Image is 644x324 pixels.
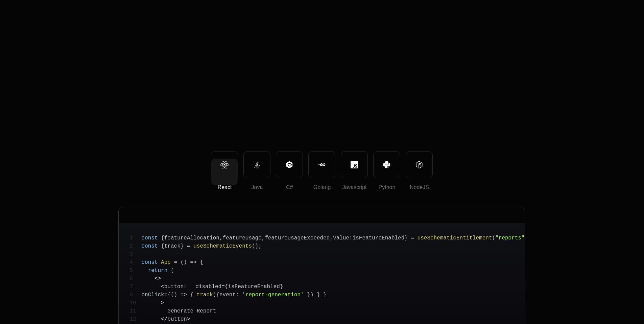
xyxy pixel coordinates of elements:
span: const [141,243,158,249]
span: disabled [195,284,221,290]
span: ) [174,292,177,298]
div: Python [374,183,400,191]
span: < [154,276,158,282]
span: ( [171,292,174,298]
span: 2 [129,242,141,250]
span: isFeatureEnabled [228,284,280,290]
span: > [158,276,161,282]
span: = [187,243,190,249]
span: { [190,292,194,298]
span: featureUsageExceeded [265,235,330,241]
div: Java [244,183,270,191]
span: 12 [129,315,141,323]
span: } [307,292,310,298]
span: } [181,243,184,249]
span: { [161,243,164,249]
button: Golang [308,151,335,178]
span: => [190,259,197,265]
span: { [161,235,164,241]
span: ) [184,259,187,265]
div: C# [276,183,303,191]
button: Java [243,151,270,178]
span: 'report-generation' [242,292,304,298]
button: Javascript [341,151,368,178]
span: = [221,284,225,290]
span: / [164,316,168,322]
div: React [211,183,238,191]
span: = [174,259,177,265]
span: "reports" [495,235,524,241]
span: : [236,292,239,298]
span: { [216,292,219,298]
span: 3 [129,250,141,258]
span: ) [255,243,259,249]
span: Report [197,308,216,314]
span: 4 [129,258,141,267]
span: button [167,316,187,322]
span: } [323,292,327,298]
span: App [161,259,171,265]
span: 7 [129,283,141,291]
div: Javascript [341,183,367,191]
span: value [333,235,349,241]
span: < [161,284,164,290]
span: track [164,243,181,249]
span: 1 [129,234,141,242]
span: ( [171,268,174,274]
span: 11 [129,307,141,315]
span: ( [181,259,184,265]
span: ( [252,243,255,249]
span: useSchematicEvents [193,243,252,249]
span: featureAllocation [164,235,219,241]
span: Generate [167,308,193,314]
span: } [317,292,320,298]
button: C# [276,151,303,178]
span: : [349,235,353,241]
span: featureUsage [223,235,262,241]
span: return [148,268,168,274]
button: React [211,151,238,178]
span: = [164,292,168,298]
span: < [161,316,164,322]
button: Python [373,151,400,178]
span: 5 [129,267,141,275]
span: , [219,235,223,241]
span: useSchematicEntitlement [418,235,492,241]
span: ) [525,235,528,241]
span: > [187,316,190,322]
span: event [219,292,236,298]
span: 8 [184,283,195,291]
span: { [167,292,171,298]
span: button [164,284,184,290]
span: const [141,235,158,241]
span: onClick [141,292,164,298]
span: { [225,284,228,290]
div: Golang [309,183,335,191]
span: track [197,292,213,298]
span: , [330,235,333,241]
span: ( [492,235,496,241]
span: } [404,235,408,241]
span: > [161,300,164,306]
span: } [280,284,283,290]
span: 9 [129,291,141,299]
span: isFeatureEnabled [353,235,405,241]
span: , [262,235,265,241]
span: 6 [129,275,141,283]
span: 10 [129,299,141,307]
span: = [411,235,414,241]
span: ( [213,292,216,298]
div: NodeJS [406,183,432,191]
span: { [200,259,203,265]
span: => [181,292,187,298]
span: ) [310,292,314,298]
button: NodeJS [406,151,433,178]
span: const [141,259,158,265]
span: ; [258,243,262,249]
